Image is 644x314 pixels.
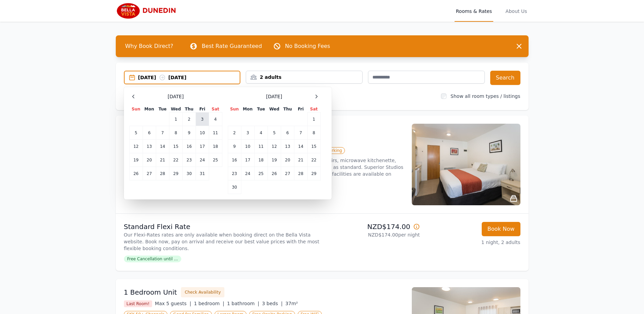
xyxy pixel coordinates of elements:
span: [DATE] [168,93,184,100]
button: Search [490,71,520,85]
td: 4 [254,126,268,140]
td: 31 [196,167,209,180]
td: 14 [156,140,169,153]
td: 6 [143,126,156,140]
td: 1 [169,112,182,126]
span: Why Book Direct? [120,39,179,53]
td: 25 [209,153,222,167]
span: 37m² [285,301,298,306]
td: 26 [129,167,143,180]
td: 22 [169,153,182,167]
td: 24 [241,167,254,180]
td: 2 [228,126,241,140]
td: 23 [183,153,196,167]
th: Fri [294,106,307,112]
th: Sun [228,106,241,112]
td: 15 [307,140,320,153]
p: Best Rate Guaranteed [202,42,262,50]
td: 13 [281,140,294,153]
td: 12 [268,140,281,153]
span: 1 bedroom | [194,301,224,306]
label: Show all room types / listings [450,93,520,99]
td: 16 [228,153,241,167]
td: 18 [254,153,268,167]
td: 21 [156,153,169,167]
td: 24 [196,153,209,167]
td: 3 [196,112,209,126]
td: 6 [281,126,294,140]
td: 8 [169,126,182,140]
td: 28 [294,167,307,180]
td: 30 [228,180,241,194]
th: Tue [254,106,268,112]
td: 16 [183,140,196,153]
th: Fri [196,106,209,112]
th: Wed [169,106,182,112]
th: Thu [281,106,294,112]
div: 2 adults [246,74,362,81]
td: 8 [307,126,320,140]
th: Thu [183,106,196,112]
td: 26 [268,167,281,180]
td: 9 [228,140,241,153]
td: 5 [129,126,143,140]
p: 1 night, 2 adults [425,239,520,246]
td: 23 [228,167,241,180]
img: Bella Vista Dunedin [116,3,181,19]
th: Sat [307,106,320,112]
span: 1 bathroom | [227,301,259,306]
td: 22 [307,153,320,167]
td: 17 [241,153,254,167]
td: 4 [209,112,222,126]
td: 2 [183,112,196,126]
td: 10 [241,140,254,153]
td: 11 [254,140,268,153]
td: 27 [281,167,294,180]
td: 30 [183,167,196,180]
td: 11 [209,126,222,140]
span: Last Room! [124,300,152,307]
span: [DATE] [266,93,282,100]
td: 29 [307,167,320,180]
th: Wed [268,106,281,112]
th: Sat [209,106,222,112]
th: Sun [129,106,143,112]
td: 19 [129,153,143,167]
span: Max 5 guests | [155,301,191,306]
td: 5 [268,126,281,140]
div: [DATE] [DATE] [138,74,240,81]
p: No Booking Fees [285,42,330,50]
span: 3 beds | [262,301,283,306]
td: 13 [143,140,156,153]
span: Free Cancellation until ... [124,256,181,262]
td: 18 [209,140,222,153]
td: 10 [196,126,209,140]
th: Mon [241,106,254,112]
th: Mon [143,106,156,112]
td: 20 [281,153,294,167]
td: 28 [156,167,169,180]
td: 15 [169,140,182,153]
td: 25 [254,167,268,180]
td: 17 [196,140,209,153]
td: 1 [307,112,320,126]
td: 19 [268,153,281,167]
th: Tue [156,106,169,112]
td: 21 [294,153,307,167]
td: 3 [241,126,254,140]
td: 9 [183,126,196,140]
h3: 1 Bedroom Unit [124,287,177,297]
td: 20 [143,153,156,167]
td: 14 [294,140,307,153]
td: 27 [143,167,156,180]
p: Our Flexi-Rates rates are only available when booking direct on the Bella Vista website. Book now... [124,231,319,252]
td: 29 [169,167,182,180]
p: NZD$174.00 per night [325,231,420,238]
button: Book Now [482,222,520,236]
td: 7 [156,126,169,140]
td: 12 [129,140,143,153]
td: 7 [294,126,307,140]
button: Check Availability [181,287,224,297]
p: NZD$174.00 [325,222,420,231]
p: Standard Flexi Rate [124,222,319,231]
